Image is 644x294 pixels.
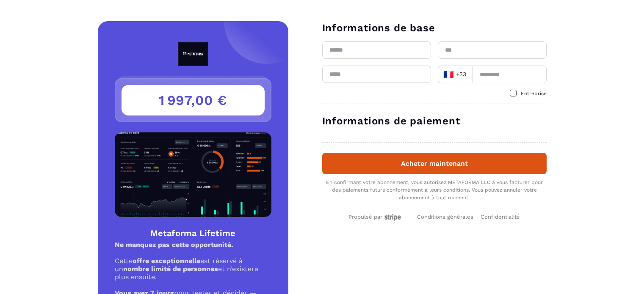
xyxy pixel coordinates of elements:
[468,68,470,81] input: Search for option
[348,214,403,221] div: Propulsé par
[322,21,547,35] h3: Informations de base
[348,212,403,220] a: Propulsé par
[443,69,467,80] span: +33
[158,42,228,66] img: logo
[521,91,547,96] span: Entreprise
[122,85,265,115] h3: 1 997,00 €
[322,114,547,128] h3: Informations de paiement
[123,265,218,273] strong: nombre limité de personnes
[443,69,454,80] span: 🇫🇷
[322,153,547,174] button: Acheter maintenant
[322,179,547,201] div: En confirmant votre abonnement, vous autorisez METAFORMA LLC à vous facturer pour des paiements f...
[133,257,200,265] strong: offre exceptionnelle
[417,214,473,220] span: Conditions générales
[115,132,271,217] img: Product Image
[438,66,473,83] div: Search for option
[115,241,233,249] strong: Ne manquez pas cette opportunité.
[481,212,520,220] a: Confidentialité
[417,212,477,220] a: Conditions générales
[115,227,271,239] h4: Metaforma Lifetime
[115,257,271,281] p: Cette est réservé à un et n’existera plus ensuite.
[481,214,520,220] span: Confidentialité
